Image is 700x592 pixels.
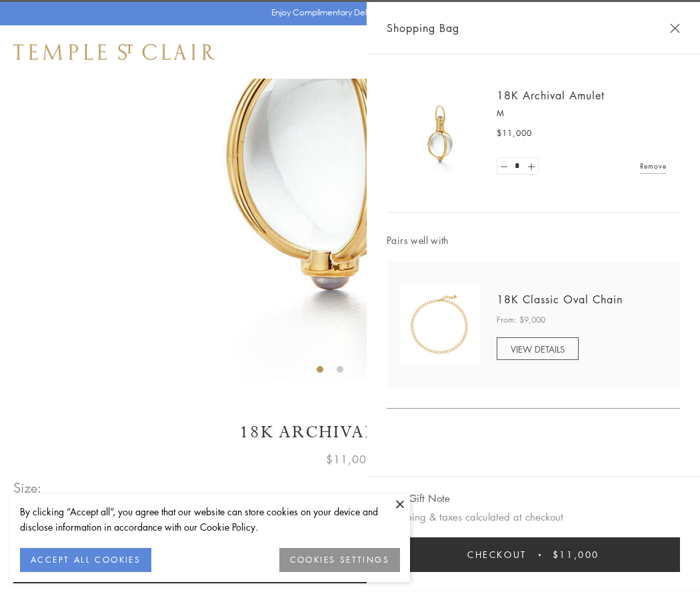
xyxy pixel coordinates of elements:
[271,6,423,19] p: Enjoy Complimentary Delivery & Returns
[387,537,680,572] button: Checkout $11,000
[279,548,400,572] button: COOKIES SETTINGS
[497,158,511,175] a: Set quantity to 0
[13,44,215,60] img: Temple St. Clair
[400,93,480,173] img: 18K Archival Amulet
[387,509,680,525] p: Shipping & taxes calculated at checkout
[326,451,374,468] span: $11,000
[387,19,459,37] span: Shopping Bag
[13,421,687,444] h1: 18K Archival Amulet
[524,158,537,175] a: Set quantity to 2
[553,547,599,562] span: $11,000
[640,159,667,173] a: Remove
[497,292,623,307] a: 18K Classic Oval Chain
[670,23,680,33] button: Close Shopping Bag
[497,337,579,360] a: VIEW DETAILS
[511,343,565,355] span: VIEW DETAILS
[497,88,605,103] a: 18K Archival Amulet
[13,477,43,499] span: Size:
[387,490,450,507] button: Add Gift Note
[497,313,545,327] span: From: $9,000
[400,285,480,365] img: N88865-OV18
[387,233,680,248] span: Pairs well with
[497,107,667,120] p: M
[20,504,400,535] div: By clicking “Accept all”, you agree that our website can store cookies on your device and disclos...
[20,548,151,572] button: ACCEPT ALL COOKIES
[467,547,527,562] span: Checkout
[497,127,532,140] span: $11,000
